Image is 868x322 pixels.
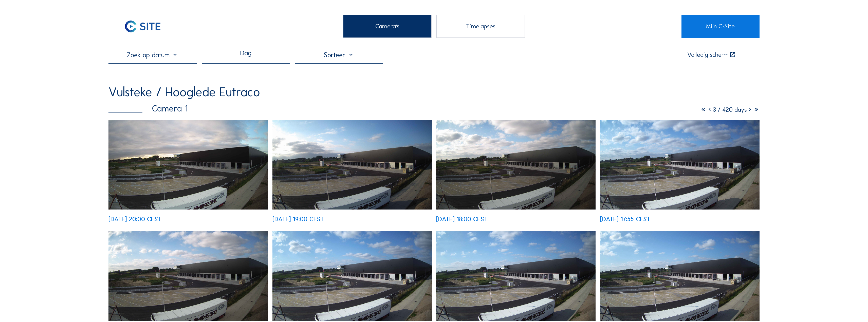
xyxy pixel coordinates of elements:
img: C-SITE Logo [108,15,177,38]
div: Dag [240,51,251,62]
img: image_52606687 [436,231,596,321]
a: C-SITE Logo [108,15,187,38]
div: Timelapses [436,15,525,38]
a: Mijn C-Site [681,15,760,38]
div: Camera 1 [108,104,188,113]
div: [DATE] 18:00 CEST [436,216,488,222]
div: Vulsteke / Hooglede Eutraco [108,86,260,99]
img: image_52607549 [108,120,268,210]
div: Dag [202,51,290,63]
div: [DATE] 20:00 CEST [108,216,161,222]
div: Volledig scherm [687,52,729,58]
img: image_52606731 [272,231,432,321]
img: image_52606810 [600,120,760,210]
div: [DATE] 17:55 CEST [600,216,650,222]
img: image_52607233 [272,120,432,210]
img: image_52606903 [436,120,596,210]
span: 3 / 420 days [713,106,747,113]
div: [DATE] 19:00 CEST [272,216,324,222]
input: Zoek op datum 󰅀 [108,51,197,59]
div: Camera's [343,15,432,38]
img: image_52606768 [108,231,268,321]
img: image_52606649 [600,231,760,321]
